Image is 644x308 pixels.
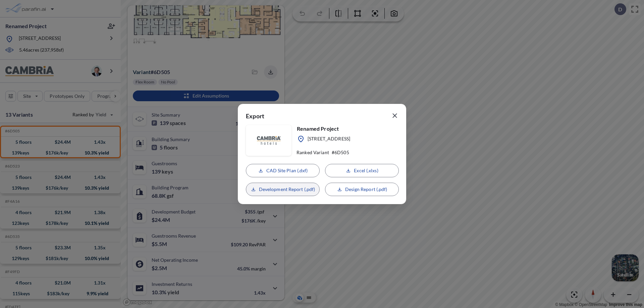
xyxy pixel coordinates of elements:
[308,135,350,143] p: [STREET_ADDRESS]
[297,149,329,156] p: Ranked Variant
[259,186,315,193] p: Development Report (.pdf)
[257,136,281,144] img: floorplanBranLogoPlug
[246,112,264,122] p: Export
[345,186,387,193] p: Design Report (.pdf)
[246,183,320,196] button: Development Report (.pdf)
[246,164,320,177] button: CAD Site Plan (.dxf)
[354,167,378,174] p: Excel (.xlxs)
[325,164,399,177] button: Excel (.xlxs)
[297,125,350,132] p: Renamed Project
[332,149,349,156] p: # 6D505
[325,183,399,196] button: Design Report (.pdf)
[266,167,308,174] p: CAD Site Plan (.dxf)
